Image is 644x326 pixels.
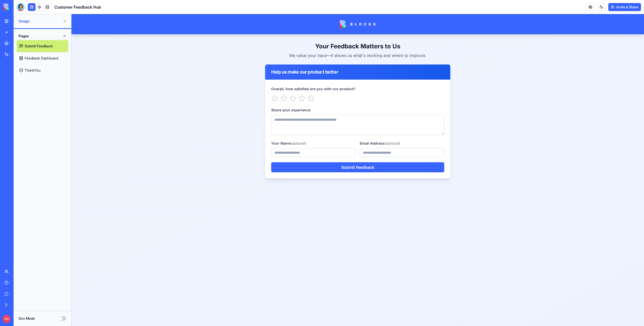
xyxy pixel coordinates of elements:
label: Share your experience [200,94,239,98]
button: Pages [17,32,68,40]
a: Feedback Dashboard [17,52,68,64]
span: Customer Feedback Hub [54,4,101,10]
button: Invite & Share [608,3,641,11]
span: Design [19,19,61,24]
button: Submit Feedback [200,148,373,158]
span: DN [3,315,11,323]
div: Help us make our product better [200,54,373,61]
a: Submit Feedback [17,40,68,52]
span: (optional) [313,127,329,131]
a: ThankYou [17,64,68,76]
label: Email Address [288,127,329,131]
h1: Your Feedback Matters to Us [194,28,379,36]
span: (optional) [219,127,235,131]
p: We value your input—it shows us what's working and where to improve. [214,38,359,44]
img: Blocks Logo [268,6,304,14]
label: Overall, how satisfied are you with our product? [200,73,284,77]
label: Your Name [200,127,235,131]
img: logo [4,4,35,11]
label: Dev Mode [19,316,35,321]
